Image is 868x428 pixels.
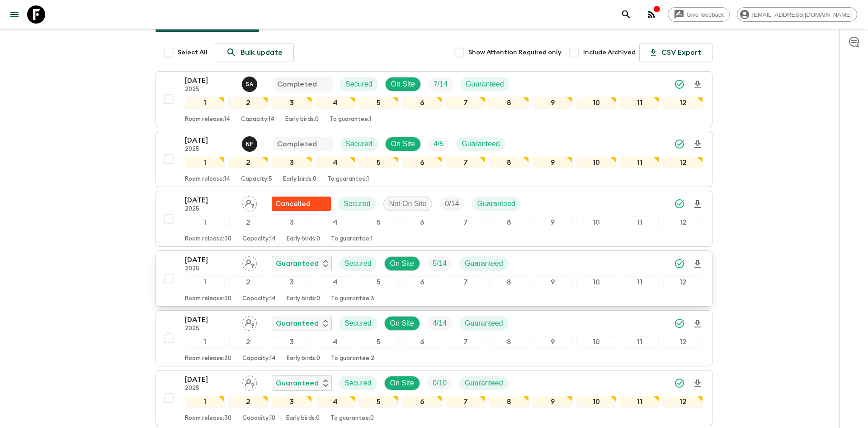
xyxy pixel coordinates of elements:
div: 2 [228,97,268,109]
svg: Synced Successfully [674,198,685,209]
div: 4 [316,157,355,168]
span: Assign pack leader [242,259,257,266]
p: Not On Site [389,198,427,209]
div: Trip Fill [427,376,452,390]
div: 9 [533,276,572,288]
div: 7 [446,97,486,109]
p: Cancelled [275,198,311,209]
button: [DATE]2025Niruth FernandoCompletedSecuredOn SiteTrip FillGuaranteed123456789101112Room release:14... [156,131,712,187]
div: 10 [576,396,616,408]
svg: Download Onboarding [692,139,703,150]
div: On Site [384,376,420,390]
div: Secured [339,256,377,271]
div: 4 [316,216,355,228]
div: 8 [489,97,529,109]
p: Completed [277,79,317,90]
div: 2 [228,276,268,288]
div: 3 [272,276,311,288]
div: 6 [402,276,442,288]
p: [DATE] [185,255,235,265]
div: Flash Pack cancellation [272,197,331,211]
div: 1 [185,396,225,408]
svg: Download Onboarding [692,199,703,210]
p: Capacity: 14 [242,295,276,303]
div: Trip Fill [428,77,453,91]
p: Room release: 30 [185,415,231,422]
p: Capacity: 14 [241,116,274,123]
p: On Site [391,79,415,90]
svg: Synced Successfully [674,258,685,269]
p: To guarantee: 2 [331,355,374,362]
div: Secured [338,197,376,211]
p: Capacity: 5 [241,176,272,183]
span: Niruth Fernando [242,139,259,146]
div: Secured [340,137,378,151]
p: Guaranteed [465,318,503,329]
p: Room release: 30 [185,236,231,243]
div: Secured [340,77,378,91]
p: To guarantee: 1 [330,116,371,123]
p: To guarantee: 3 [331,295,374,303]
div: On Site [385,77,421,91]
p: Secured [344,198,371,209]
div: 8 [489,276,529,288]
svg: Download Onboarding [692,318,703,329]
p: 2025 [185,206,235,213]
div: 10 [576,216,616,228]
p: [DATE] [185,135,235,146]
div: 5 [359,396,399,408]
p: [DATE] [185,195,235,206]
p: Guaranteed [276,318,319,329]
p: 2025 [185,325,235,332]
p: Guaranteed [465,378,503,389]
div: 11 [620,276,660,288]
div: 1 [185,216,225,228]
p: To guarantee: 1 [327,176,369,183]
div: 3 [272,157,311,168]
div: 5 [359,97,399,109]
p: On Site [391,139,415,149]
div: 1 [185,157,225,168]
p: Completed [277,139,317,149]
div: [EMAIL_ADDRESS][DOMAIN_NAME] [737,7,857,22]
div: 6 [402,157,442,168]
div: 7 [446,157,486,168]
p: Early birds: 0 [287,236,320,243]
div: 2 [228,396,268,408]
div: On Site [385,137,421,151]
div: 11 [620,396,660,408]
div: 4 [316,336,355,348]
div: 10 [576,276,616,288]
p: 2025 [185,86,235,93]
span: Assign pack leader [242,199,257,206]
div: 5 [359,336,399,348]
div: 5 [359,276,399,288]
div: 3 [272,216,311,228]
div: 1 [185,336,225,348]
div: 8 [489,157,529,168]
div: 4 [316,276,355,288]
p: [DATE] [185,374,235,385]
p: Early birds: 0 [287,295,320,303]
div: 9 [533,396,572,408]
div: 11 [620,216,660,228]
div: 8 [489,396,529,408]
p: On Site [390,378,414,389]
div: 10 [576,97,616,109]
p: [DATE] [185,75,235,86]
div: 9 [533,336,572,348]
div: 1 [185,97,225,109]
span: [EMAIL_ADDRESS][DOMAIN_NAME] [747,11,857,18]
div: 3 [272,97,311,109]
button: [DATE]2025Assign pack leaderGuaranteedSecuredOn SiteTrip FillGuaranteed123456789101112Room releas... [156,370,712,426]
button: [DATE]2025Assign pack leaderFlash Pack cancellationSecuredNot On SiteTrip FillGuaranteed123456789... [156,191,712,247]
p: On Site [390,318,414,329]
div: Not On Site [383,197,433,211]
div: 2 [228,157,268,168]
p: Secured [344,318,372,329]
div: 6 [402,336,442,348]
div: 2 [228,336,268,348]
button: menu [5,5,24,24]
div: 7 [446,276,486,288]
button: [DATE]2025Assign pack leaderGuaranteedSecuredOn SiteTrip FillGuaranteed123456789101112Room releas... [156,250,712,307]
